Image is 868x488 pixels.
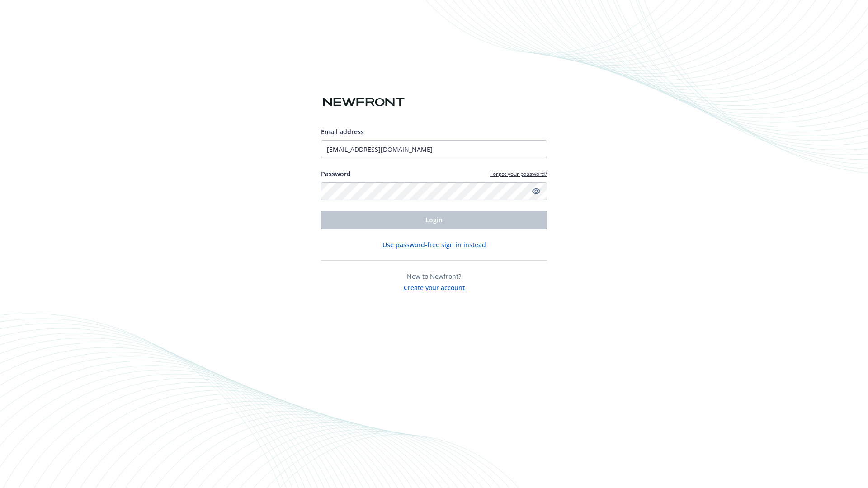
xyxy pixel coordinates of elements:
img: Newfront logo [321,94,406,110]
span: New to Newfront? [407,272,461,281]
input: Enter your password [321,182,547,200]
span: Login [425,216,443,224]
button: Use password-free sign in instead [382,240,486,249]
label: Password [321,169,351,178]
button: Login [321,211,547,229]
button: Create your account [404,281,465,292]
a: Forgot your password? [490,170,547,178]
a: Show password [531,186,542,197]
input: Enter your email [321,140,547,158]
span: Email address [321,127,364,136]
